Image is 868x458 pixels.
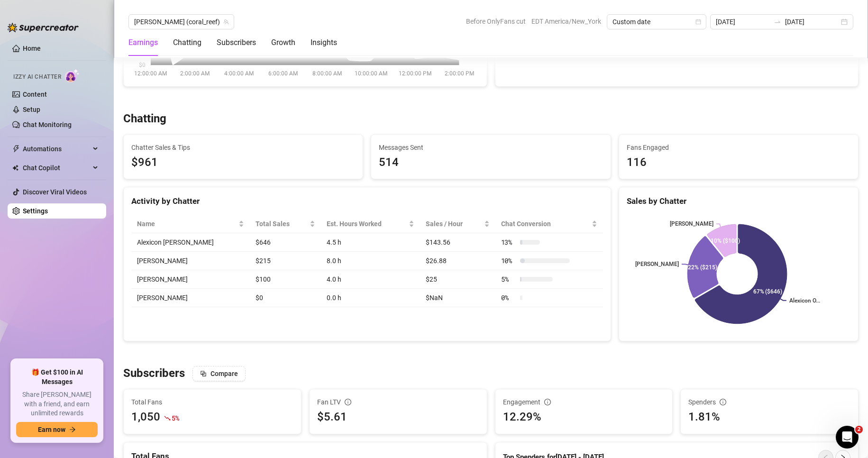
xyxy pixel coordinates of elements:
[131,289,250,307] td: [PERSON_NAME]
[134,15,228,29] span: Anna (coral_reef)
[420,233,495,252] td: $143.56
[688,397,850,407] div: Spenders
[544,399,551,405] span: info-circle
[131,195,603,208] div: Activity by Chatter
[8,23,79,32] img: logo-BBDzfeDw.svg
[688,408,850,426] div: 1.81%
[612,15,701,29] span: Custom date
[250,252,321,270] td: $215
[131,154,355,172] span: $961
[321,252,420,270] td: 8.0 h
[501,256,516,266] span: 10 %
[855,426,863,433] span: 2
[131,408,160,426] div: 1,050
[250,233,321,252] td: $646
[16,368,98,386] span: 🎁 Get $100 in AI Messages
[137,219,237,229] span: Name
[271,37,295,48] div: Growth
[13,73,61,82] span: Izzy AI Chatter
[131,397,293,407] span: Total Fans
[379,142,603,153] span: Messages Sent
[65,69,80,82] img: AI Chatter
[192,366,246,381] button: Compare
[420,215,495,233] th: Sales / Hour
[38,426,65,433] span: Earn now
[12,145,20,153] span: thunderbolt
[69,426,76,433] span: arrow-right
[420,270,495,289] td: $25
[379,154,603,172] div: 514
[327,219,407,229] div: Est. Hours Worked
[774,18,781,26] span: to
[836,426,859,449] iframe: Intercom live chat
[317,397,479,407] div: Fan LTV
[223,19,229,25] span: team
[250,270,321,289] td: $100
[16,390,98,418] span: Share [PERSON_NAME] with a friend, and earn unlimited rewards
[627,154,850,172] div: 116
[131,270,250,289] td: [PERSON_NAME]
[123,111,166,127] h3: Chatting
[210,370,238,377] span: Compare
[321,233,420,252] td: 4.5 h
[23,121,72,128] a: Chat Monitoring
[164,415,171,421] span: fall
[23,106,40,113] a: Setup
[12,165,18,171] img: Chat Copilot
[501,237,516,247] span: 13 %
[501,219,590,229] span: Chat Conversion
[495,215,603,233] th: Chat Conversion
[23,45,41,52] a: Home
[720,399,726,405] span: info-circle
[131,215,250,233] th: Name
[317,408,479,426] div: $5.61
[16,422,98,437] button: Earn nowarrow-right
[627,142,850,153] span: Fans Engaged
[420,289,495,307] td: $NaN
[785,17,839,27] input: End date
[131,252,250,270] td: [PERSON_NAME]
[173,37,201,48] div: Chatting
[172,413,179,422] span: 5 %
[123,366,185,381] h3: Subscribers
[23,91,47,98] a: Content
[311,37,337,48] div: Insights
[131,142,355,153] span: Chatter Sales & Tips
[635,261,679,268] text: [PERSON_NAME]
[503,397,665,407] div: Engagement
[345,399,351,405] span: info-circle
[789,297,820,304] text: Alexicon O...
[250,289,321,307] td: $0
[627,195,850,208] div: Sales by Chatter
[23,160,90,175] span: Chat Copilot
[23,141,90,156] span: Automations
[217,37,256,48] div: Subscribers
[503,408,665,426] div: 12.29%
[670,220,713,227] text: [PERSON_NAME]
[501,293,516,303] span: 0 %
[250,215,321,233] th: Total Sales
[131,233,250,252] td: Alexicon [PERSON_NAME]
[23,188,87,196] a: Discover Viral Videos
[501,274,516,284] span: 5 %
[420,252,495,270] td: $26.88
[321,289,420,307] td: 0.0 h
[426,219,482,229] span: Sales / Hour
[716,17,770,27] input: Start date
[128,37,158,48] div: Earnings
[531,14,601,28] span: EDT America/New_York
[256,219,308,229] span: Total Sales
[466,14,526,28] span: Before OnlyFans cut
[695,19,701,25] span: calendar
[774,18,781,26] span: swap-right
[321,270,420,289] td: 4.0 h
[200,370,207,377] span: block
[23,207,48,215] a: Settings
